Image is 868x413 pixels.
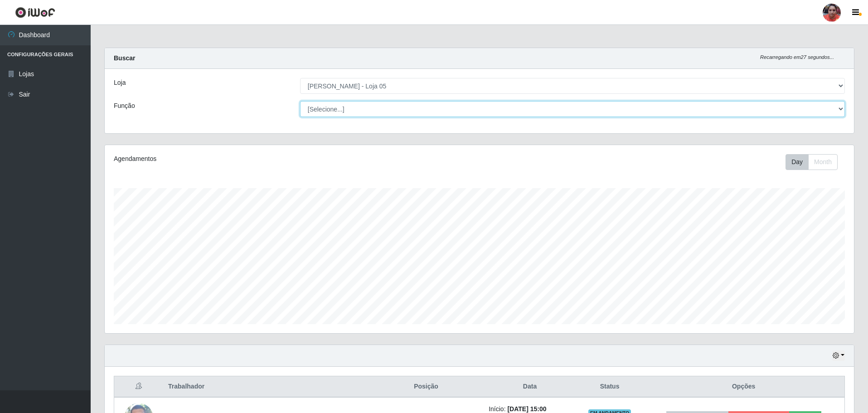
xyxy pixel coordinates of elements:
[15,7,55,18] img: CoreUI Logo
[507,405,546,413] time: [DATE] 15:00
[786,154,809,170] button: Day
[114,154,411,164] div: Agendamentos
[163,376,369,398] th: Trabalhador
[577,376,643,398] th: Status
[483,376,577,398] th: Data
[114,78,126,87] label: Loja
[114,54,135,62] strong: Buscar
[786,154,845,170] div: Toolbar with button groups
[643,376,844,398] th: Opções
[786,154,838,170] div: First group
[114,101,135,111] label: Função
[369,376,483,398] th: Posição
[808,154,838,170] button: Month
[760,54,834,60] i: Recarregando em 27 segundos...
